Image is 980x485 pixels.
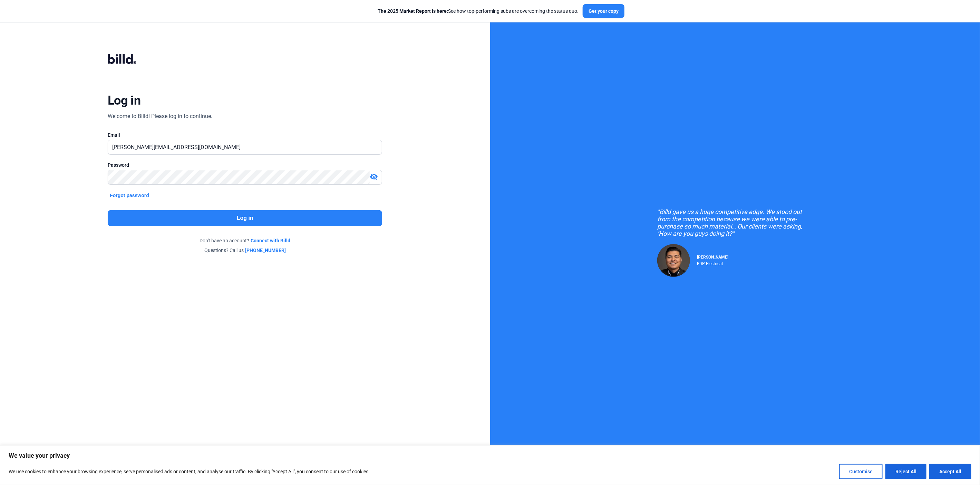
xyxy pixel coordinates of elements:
[9,452,971,460] p: We value your privacy
[108,247,382,254] div: Questions? Call us
[378,8,448,14] span: The 2025 Market Report is here:
[108,162,382,168] div: Password
[251,237,290,244] a: Connect with Billd
[929,464,971,479] button: Accept All
[697,255,728,260] span: [PERSON_NAME]
[378,8,579,14] div: See how top-performing subs are overcoming the status quo.
[657,208,813,237] div: "Billd gave us a huge competitive edge. We stood out from the competition because we were able to...
[839,464,883,479] button: Customise
[108,93,140,108] div: Log in
[108,192,151,199] button: Forgot password
[108,112,212,120] div: Welcome to Billd! Please log in to continue.
[583,4,624,18] button: Get your copy
[9,467,370,476] p: We use cookies to enhance your browsing experience, serve personalised ads or content, and analys...
[697,260,728,266] div: RDP Electrical
[657,244,690,277] img: Raul Pacheco
[885,464,926,479] button: Reject All
[108,132,382,138] div: Email
[108,210,382,226] button: Log in
[245,247,286,254] a: [PHONE_NUMBER]
[370,173,378,181] mat-icon: visibility_off
[108,237,382,244] div: Don't have an account?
